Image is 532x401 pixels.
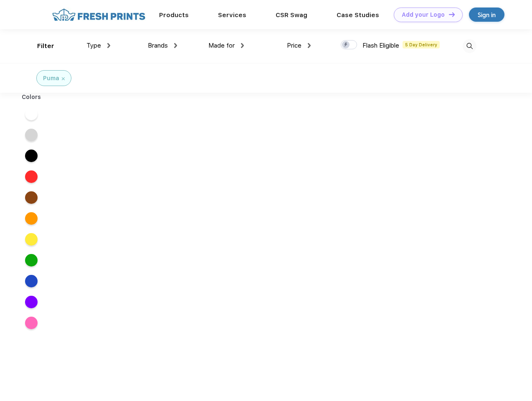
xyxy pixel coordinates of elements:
[15,93,48,102] div: Colors
[174,43,177,48] img: dropdown.png
[86,42,101,49] span: Type
[469,8,504,22] a: Sign in
[218,11,246,19] a: Services
[43,74,59,83] div: Puma
[148,42,168,49] span: Brands
[107,43,110,48] img: dropdown.png
[308,43,311,48] img: dropdown.png
[463,39,476,53] img: desktop_search.svg
[478,10,496,20] div: Sign in
[62,77,65,80] img: filter_cancel.svg
[402,11,445,18] div: Add your Logo
[449,12,455,17] img: DT
[362,42,399,49] span: Flash Eligible
[208,42,235,49] span: Made for
[241,43,244,48] img: dropdown.png
[403,41,440,48] span: 5 Day Delivery
[37,41,54,51] div: Filter
[287,42,301,49] span: Price
[159,11,189,19] a: Products
[50,8,148,22] img: fo%20logo%202.webp
[276,11,307,19] a: CSR Swag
